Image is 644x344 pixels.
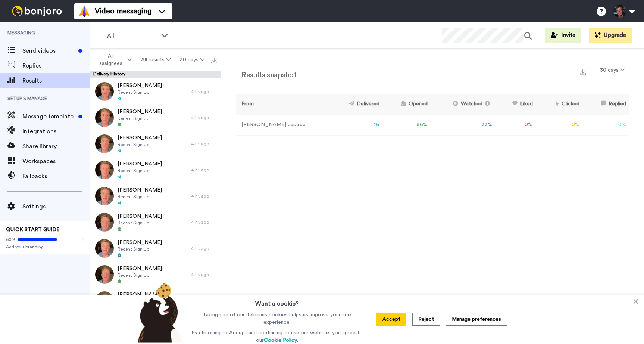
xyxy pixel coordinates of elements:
div: 4 hr. ago [191,167,217,173]
a: [PERSON_NAME]Recent Sign Up4 hr. ago [90,105,221,131]
img: d39911e0-0bea-40e9-a7f2-2480127638ff-thumb.jpg [95,187,114,205]
a: [PERSON_NAME]Recent Sign Up4 hr. ago [90,78,221,105]
span: 60% [6,236,16,242]
div: 4 hr. ago [191,115,217,121]
span: Settings [22,202,90,211]
img: 25b3df2b-b4fc-4768-916a-5a618b345dc4-thumb.jpg [95,108,114,127]
th: Replied [582,94,629,115]
th: Opened [382,94,431,115]
td: 33 % [431,115,495,135]
span: QUICK START GUIDE [6,227,60,232]
img: eacb31da-3e36-4085-9035-db0f2513ddf6-thumb.jpg [95,265,114,284]
td: 16 [329,115,382,135]
span: [PERSON_NAME] [118,291,162,298]
button: All results [137,53,175,66]
img: 3dacca7c-7fc8-44f0-a47e-1708c54d147c-thumb.jpg [95,82,114,101]
span: Recent Sign Up [118,246,162,252]
a: [PERSON_NAME]Recent Sign Up4 hr. ago [90,261,221,288]
button: Upgrade [589,28,632,43]
a: Cookie Policy [264,338,297,343]
button: Reject [412,313,440,326]
td: 0 % [536,115,583,135]
a: [PERSON_NAME]Recent Sign Up4 hr. ago [90,183,221,209]
img: 32dd4683-c79d-4a49-96dc-ed6b993d2a04-thumb.jpg [95,213,114,232]
span: Message template [22,112,75,121]
a: [PERSON_NAME]Recent Sign Up4 hr. ago [90,157,221,183]
p: By choosing to Accept and continuing to use our website, you agree to our . [190,329,365,344]
th: Delivered [329,94,382,115]
button: 30 days [595,63,629,77]
span: [PERSON_NAME] [118,213,162,220]
span: Results [22,76,90,85]
span: Send videos [22,46,75,55]
span: [PERSON_NAME] [118,160,162,168]
span: All assignees [96,52,126,67]
button: Export a summary of each team member’s results that match this filter now. [578,66,588,77]
div: 4 hr. ago [191,219,217,225]
span: [PERSON_NAME] [118,186,162,194]
h3: Want a cookie? [255,295,299,308]
th: Watched [431,94,495,115]
span: Recent Sign Up [118,89,162,95]
td: 0 % [582,115,629,135]
img: bear-with-cookie.png [131,283,186,343]
img: c0dcf1fb-5b29-4ab2-9713-4d3284f58144-thumb.jpg [95,239,114,258]
p: Taking one of our delicious cookies helps us improve your site experience. [190,311,365,326]
button: Invite [545,28,581,43]
td: 0 % [495,115,536,135]
span: Recent Sign Up [118,115,162,121]
span: Recent Sign Up [118,142,162,148]
button: All assignees [91,49,137,70]
a: [PERSON_NAME]Recent Sign Up4 hr. ago [90,131,221,157]
span: Replies [22,61,90,70]
th: Clicked [536,94,583,115]
img: export.svg [211,58,217,63]
span: [PERSON_NAME] [118,134,162,142]
div: 4 hr. ago [191,193,217,199]
span: [PERSON_NAME] [118,82,162,89]
div: 4 hr. ago [191,245,217,251]
span: Recent Sign Up [118,194,162,200]
img: 9e36d1dd-4bc5-430b-bb4d-fa3b52730ce5-thumb.jpg [95,161,114,179]
td: [PERSON_NAME] Justice [236,115,329,135]
span: Recent Sign Up [118,220,162,226]
a: [PERSON_NAME]Recent Sign Up4 hr. ago [90,235,221,261]
img: vm-color.svg [78,5,90,17]
img: export.svg [580,69,586,75]
span: Share library [22,142,90,151]
div: Delivery History [90,71,221,78]
span: Recent Sign Up [118,272,162,278]
td: 56 % [382,115,431,135]
th: From [236,94,329,115]
img: 51855362-49af-4e79-b20a-9975fdc14167-thumb.jpg [95,291,114,310]
a: [PERSON_NAME]Recent Sign Up4 hr. ago [90,209,221,235]
span: Fallbacks [22,172,90,181]
button: Export all results that match these filters now. [209,54,219,65]
span: Recent Sign Up [118,168,162,174]
span: [PERSON_NAME] [118,108,162,115]
span: Workspaces [22,157,90,166]
div: 4 hr. ago [191,272,217,278]
div: 4 hr. ago [191,141,217,147]
img: 112bf08c-68b1-44d0-ab31-df9e54f371eb-thumb.jpg [95,134,114,153]
img: bj-logo-header-white.svg [9,6,65,16]
button: Manage preferences [446,313,507,326]
span: Integrations [22,127,90,136]
span: Video messaging [95,6,151,16]
span: [PERSON_NAME] [118,239,162,246]
div: 4 hr. ago [191,89,217,94]
button: 30 days [175,53,209,66]
a: [PERSON_NAME]Recent Sign Up4 hr. ago [90,288,221,314]
span: All [107,31,157,40]
th: Liked [495,94,536,115]
button: Accept [376,313,406,326]
span: Add your branding [6,244,84,250]
h2: Results snapshot [236,71,296,79]
span: [PERSON_NAME] [118,265,162,272]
